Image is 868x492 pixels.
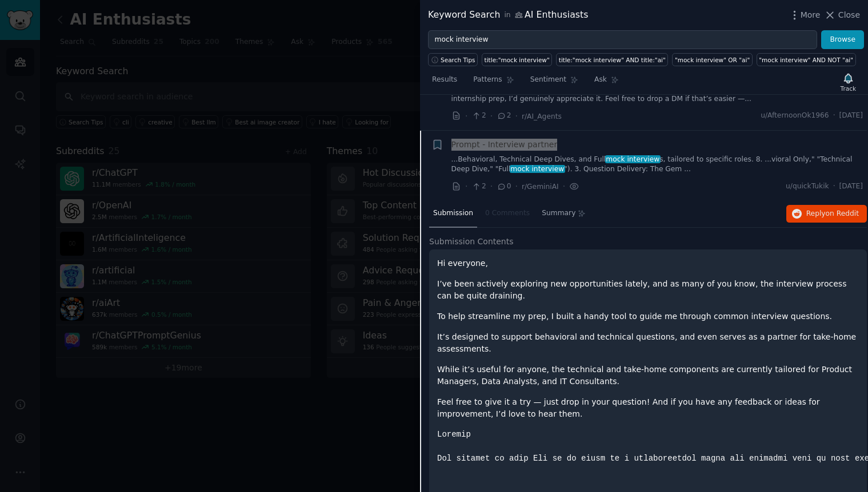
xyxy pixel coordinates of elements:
[838,9,860,21] span: Close
[428,30,817,50] input: Try a keyword related to your business
[761,111,829,121] span: u/AfternoonOk1966
[757,53,856,66] a: "mock interview" AND NOT "ai"
[437,257,859,269] p: Hi everyone,
[482,53,552,66] a: title:"mock interview"
[522,112,562,120] span: r/AI_Agents
[821,30,864,50] button: Browse
[469,71,518,94] a: Patterns
[473,75,502,85] span: Patterns
[786,205,867,223] button: Replyon Reddit
[542,208,575,219] span: Summary
[801,9,821,21] span: More
[465,180,467,192] span: ·
[833,111,835,121] span: ·
[437,331,859,355] p: It’s designed to support behavioral and technical questions, and even serves as a partner for tak...
[471,111,486,121] span: 2
[441,56,475,64] span: Search Tips
[839,111,863,121] span: [DATE]
[437,310,859,322] p: To help streamline my prep, I built a handy tool to guide me through common interview questions.
[429,236,514,248] span: Submission Contents
[497,182,511,192] span: 0
[789,9,821,21] button: More
[515,180,518,192] span: ·
[833,182,835,192] span: ·
[437,364,859,388] p: While it’s useful for anyone, the technical and take-home components are currently tailored for P...
[510,165,565,173] span: mock interview
[806,209,859,219] span: Reply
[451,155,863,175] a: ...Behavioral, Technical Deep Dives, and Fullmock interviews, tailored to specific roles. 8. ...v...
[824,9,860,21] button: Close
[485,56,550,64] div: title:"mock interview"
[559,56,666,64] div: title:"mock interview" AND title:"ai"
[451,139,558,151] a: Prompt - Interview partner
[556,53,668,66] a: title:"mock interview" AND title:"ai"
[563,180,565,192] span: ·
[437,278,859,302] p: I’ve been actively exploring new opportunities lately, and as many of you know, the interview pro...
[515,110,518,122] span: ·
[672,53,752,66] a: "mock interview" OR "ai"
[437,396,859,420] p: Feel free to give it a try — just drop in your question! And if you have any feedback or ideas fo...
[471,182,486,192] span: 2
[497,111,511,121] span: 2
[490,110,493,122] span: ·
[839,182,863,192] span: [DATE]
[675,56,750,64] div: "mock interview" OR "ai"
[841,84,856,92] div: Track
[526,71,582,94] a: Sentiment
[759,56,853,64] div: "mock interview" AND NOT "ai"
[826,209,859,217] span: on Reddit
[465,110,467,122] span: ·
[428,71,461,94] a: Results
[530,75,566,85] span: Sentiment
[594,75,607,85] span: Ask
[837,70,860,94] button: Track
[605,155,661,163] span: mock interview
[428,53,478,66] button: Search Tips
[786,182,829,192] span: u/quickTukik
[432,75,457,85] span: Results
[522,183,559,191] span: r/GeminiAI
[490,180,493,192] span: ·
[504,10,510,21] span: in
[428,8,588,22] div: Keyword Search AI Enthusiasts
[433,208,473,219] span: Submission
[590,71,623,94] a: Ask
